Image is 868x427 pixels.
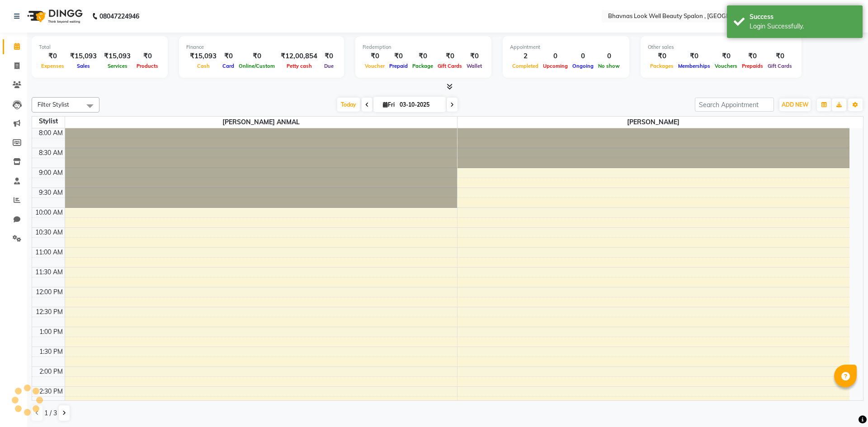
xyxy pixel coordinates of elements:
div: ₹15,093 [66,51,100,61]
div: Success [750,12,856,22]
span: Petty cash [284,63,314,69]
span: 1 / 3 [44,408,57,418]
iframe: chat widget [830,391,859,418]
span: Gift Cards [435,63,464,69]
span: Due [322,63,336,69]
span: Upcoming [541,63,570,69]
div: Other sales [648,43,794,51]
span: Wallet [464,63,484,69]
div: 12:30 PM [34,307,65,317]
div: ₹12,00,854 [277,51,321,61]
span: Prepaids [740,63,765,69]
div: 1:00 PM [38,327,65,337]
span: [PERSON_NAME] [458,117,850,128]
div: Login Successfully. [750,22,856,31]
b: 08047224946 [99,4,139,29]
div: 8:30 AM [37,148,65,158]
span: Memberships [676,63,712,69]
span: Package [410,63,435,69]
div: 0 [570,51,596,61]
div: 11:30 AM [33,267,65,277]
span: Products [134,63,160,69]
div: Redemption [363,43,484,51]
div: ₹0 [387,51,410,61]
div: 8:00 AM [37,128,65,138]
input: 2025-10-03 [397,98,442,112]
div: 1:30 PM [38,347,65,357]
div: ₹0 [765,51,794,61]
div: ₹0 [435,51,464,61]
button: ADD NEW [779,99,811,111]
span: Expenses [39,63,66,69]
span: Prepaid [387,63,410,69]
span: Online/Custom [236,63,277,69]
div: ₹0 [363,51,387,61]
div: 10:30 AM [33,228,65,237]
div: 12:00 PM [34,287,65,297]
span: Filter Stylist [38,101,69,108]
div: ₹0 [410,51,435,61]
div: ₹0 [39,51,66,61]
div: ₹0 [464,51,484,61]
div: 0 [541,51,570,61]
span: Sales [75,63,92,69]
div: 2:00 PM [38,367,65,376]
div: ₹0 [712,51,740,61]
div: ₹0 [648,51,676,61]
div: 9:00 AM [37,168,65,178]
span: Cash [195,63,212,69]
div: ₹15,093 [100,51,134,61]
span: ADD NEW [782,101,808,108]
div: 11:00 AM [33,248,65,257]
span: Voucher [363,63,387,69]
div: 9:30 AM [37,188,65,197]
span: Gift Cards [765,63,794,69]
span: No show [596,63,622,69]
span: Fri [381,101,397,108]
div: Finance [186,43,337,51]
span: [PERSON_NAME] ANMAL [65,117,457,128]
div: ₹0 [321,51,337,61]
span: Card [220,63,236,69]
div: Appointment [510,43,622,51]
span: Ongoing [570,63,596,69]
div: 2:30 PM [38,387,65,396]
span: Vouchers [712,63,740,69]
div: ₹0 [740,51,765,61]
span: Services [105,63,130,69]
img: logo [23,4,85,29]
div: Total [39,43,160,51]
div: 10:00 AM [33,208,65,217]
div: ₹0 [220,51,236,61]
div: ₹0 [134,51,160,61]
input: Search Appointment [695,98,774,112]
div: Stylist [32,117,65,126]
span: Packages [648,63,676,69]
div: ₹15,093 [186,51,220,61]
span: Completed [510,63,541,69]
div: ₹0 [236,51,277,61]
div: ₹0 [676,51,712,61]
span: Today [337,98,360,112]
div: 0 [596,51,622,61]
div: 2 [510,51,541,61]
